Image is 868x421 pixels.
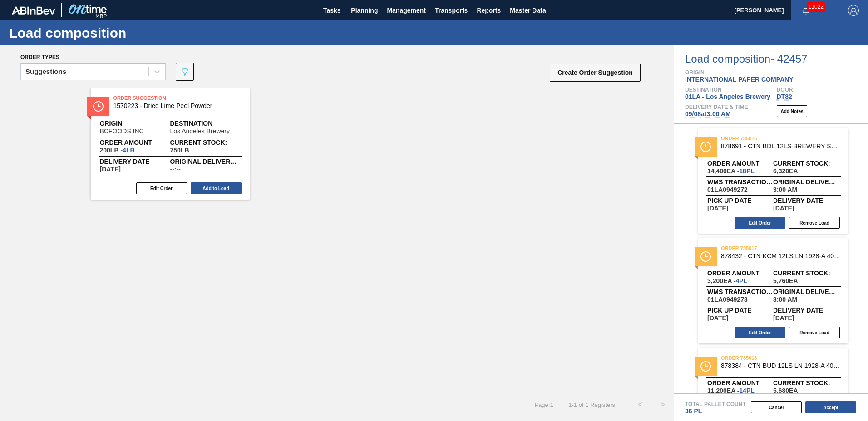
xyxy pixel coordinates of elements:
span: 3:00 AM [773,186,797,193]
span: Order amount [707,161,773,166]
span: Load composition - 42457 [685,54,868,64]
span: 878691 - CTN BDL 12LS BREWERY SETUP LN 1928-A 40O [721,143,841,150]
span: Original delivery time [773,289,839,294]
span: Transports [435,5,468,16]
span: ,6,320,EA [773,168,798,174]
span: 3,200EA-4PL [707,278,747,284]
span: Order Suggestion [113,93,241,103]
button: Accept [805,401,856,413]
span: Current Stock: [773,270,839,276]
span: Planning [351,5,378,16]
span: 878432 - CTN KCM 12LS LN 1928-A 40OZ KRFT 0123 NO [721,253,841,259]
span: Pick up Date [707,308,773,313]
button: Edit Order [136,182,187,194]
span: Destination [685,87,777,93]
span: 4,LB [123,147,134,154]
span: Reports [477,5,501,16]
span: statusorder 785016878691 - CTN BDL 12LS BREWERY SETUP LN 1928-A 40OOrder amount14,400EA -18PLCurr... [674,124,868,234]
span: Tasks [322,5,342,16]
span: Order types [20,54,59,60]
button: > [651,393,674,416]
span: Original delivery time [773,179,839,185]
img: Logout [848,5,859,16]
span: statusOrder Suggestion1570223 - Dried Lime Peel PowderOriginBCFOODS INCDestinationLos Angeles Bre... [91,88,250,200]
span: WMS Transaction ID [707,179,773,185]
span: Pick up Date [707,198,773,203]
span: 09/08/2025 [100,166,121,172]
span: order 785017 [721,244,848,253]
div: Suggestions [25,69,66,75]
img: status [700,251,711,262]
span: Delivery Date [100,159,170,164]
span: 11022 [807,2,825,12]
button: < [629,393,651,416]
span: ,09/07/2025 [707,205,728,211]
span: ,750,LB, [170,147,189,153]
span: 1570223 - Dried Lime Peel Powder [113,103,241,109]
img: TNhmsLtSVTkK8tSr43FrP2fwEKptu5GPRR3wAAAABJRU5ErkJggg== [12,6,55,15]
span: 1 - 1 of 1 Registers [567,401,615,408]
span: INTERNATIONAL PAPER COMPANY [685,76,794,83]
span: ,5,760,EA [773,278,798,284]
span: statusorder 785017878432 - CTN KCM 12LS LN 1928-A 40OZ KRFT 0123 NOOrder amount3,200EA -4PLCurren... [674,234,868,343]
span: Order amount [100,140,170,145]
span: ,5,680,EA [773,387,798,394]
span: 14,400EA-18PL [707,168,755,174]
span: WMS Transaction ID [707,289,773,294]
span: order 785018 [721,353,848,362]
button: Edit Order [735,327,785,338]
span: 18,PL [739,167,754,175]
span: 01LA - Los Angeles Brewery [685,93,770,100]
button: Create Order Suggestion [550,64,641,82]
img: status [93,101,104,112]
span: ,09/08/2025, [773,205,794,211]
span: DT82 [777,93,792,100]
span: order 785016 [721,134,848,143]
span: Page : 1 [534,401,553,408]
span: 01LA0949272 [707,186,748,193]
span: BCFOODS INC [100,128,144,134]
span: ,09/07/2025 [707,315,728,321]
span: 3:00 AM [773,296,797,303]
button: Add to Load [191,182,242,194]
span: Los Angeles Brewery [170,128,230,134]
span: 4,PL [736,277,748,284]
span: 09/08 at 3:00 AM [685,110,731,117]
span: 878384 - CTN BUD 12LS LN 1928-A 40OZ POSTPR 0922 [721,362,841,369]
span: 01LA0949273 [707,296,748,303]
span: Current Stock: [773,380,839,386]
button: Edit Order [735,217,785,229]
span: Order amount [707,270,773,276]
span: Origin [685,70,868,75]
span: Delivery Date & Time [685,104,748,110]
span: Destination [170,121,241,126]
button: Add Notes [777,105,807,117]
span: Delivery Date [773,308,839,313]
span: Management [387,5,426,16]
span: Current Stock: [170,140,241,145]
button: Cancel [751,401,802,413]
span: 200LB-4LB [100,147,135,153]
span: ,09/08/2025, [773,315,794,321]
span: Master Data [510,5,546,16]
span: 14,PL [739,387,754,394]
button: Remove Load [789,217,840,229]
img: status [700,142,711,152]
span: Original delivery time [170,159,241,164]
span: Order amount [707,380,773,386]
span: Current Stock: [773,161,839,166]
span: --:-- [170,166,181,172]
span: 11,200EA-14PL [707,387,755,394]
span: Delivery Date [773,198,839,203]
h1: Load composition [9,28,170,38]
button: Remove Load [789,327,840,338]
button: Notifications [791,4,820,17]
img: status [700,361,711,372]
span: Origin [100,121,170,126]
